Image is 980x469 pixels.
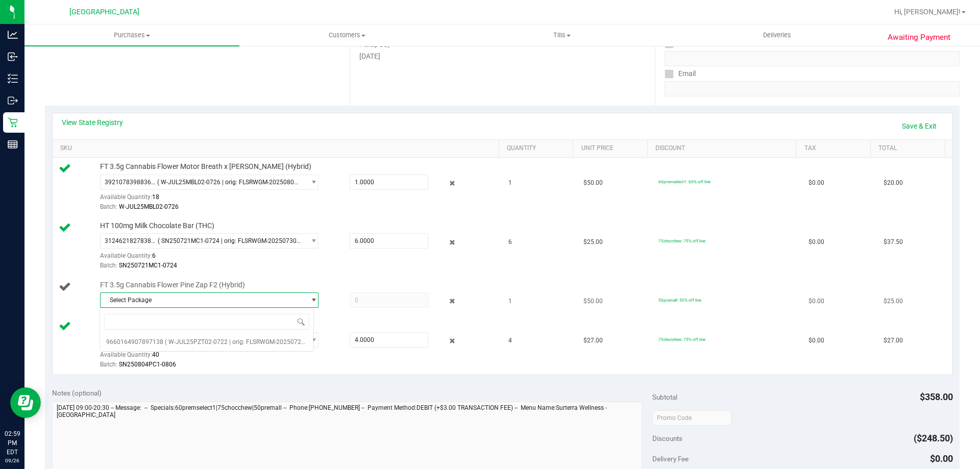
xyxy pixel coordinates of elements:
span: 60premselect1: 60% off line [658,179,710,184]
a: Customers [239,24,454,46]
div: Available Quantity: [100,348,330,367]
span: 6 [152,252,156,259]
span: $20.00 [884,178,903,188]
span: 40 [152,351,159,358]
inline-svg: Reports [8,139,18,150]
inline-svg: Retail [8,117,18,128]
input: 6.0000 [350,234,428,248]
span: 6 [508,237,512,247]
span: FT 3.5g Cannabis Flower Pine Zap F2 (Hybrid) [100,280,245,290]
span: $50.00 [583,178,603,188]
span: Purchases [24,31,239,40]
span: select [305,175,317,189]
span: $0.00 [808,336,824,345]
span: 50premall: 50% off line [658,298,701,303]
a: Purchases [24,24,239,46]
span: $0.00 [930,453,953,464]
span: $27.00 [583,336,603,345]
input: 4.0000 [350,333,428,347]
span: $0.00 [808,237,824,247]
span: HT 100mg Milk Chocolate Bar (THC) [100,221,214,231]
span: $27.00 [884,336,903,345]
span: 18 [152,193,159,201]
span: Select Package [101,293,305,307]
a: Discount [655,144,792,153]
span: Notes (optional) [52,389,102,397]
span: $50.00 [583,297,603,306]
a: Save & Exit [895,117,943,135]
p: 09/26 [5,457,20,464]
span: $0.00 [808,297,824,306]
span: Batch: [100,262,117,269]
span: W-JUL25MBL02-0726 [119,203,179,210]
span: ($248.50) [914,433,953,443]
span: Delivery Fee [652,455,689,463]
label: Email [665,66,696,81]
span: Subtotal [652,393,677,401]
a: Quantity [507,144,569,153]
span: $0.00 [808,178,824,188]
span: Tills [455,31,669,40]
span: ( SN250721MC1-0724 | orig: FLSRWGM-20250730-116 ) [158,237,301,244]
span: 75chocchew: 75% off line [658,337,705,342]
span: Customers [240,31,454,40]
div: Available Quantity: [100,190,330,210]
a: Total [878,144,941,153]
inline-svg: Inventory [8,73,18,84]
span: 3124621827838534 [105,237,158,244]
a: Unit Price [581,144,644,153]
span: $358.00 [920,391,953,402]
span: 3921078398836255 [105,179,157,186]
span: Hi, [PERSON_NAME]! [894,8,961,16]
input: Promo Code [652,410,731,426]
span: 1 [508,178,512,188]
span: $37.50 [884,237,903,247]
span: [GEOGRAPHIC_DATA] [69,8,139,16]
span: SN250804PC1-0806 [119,361,176,368]
inline-svg: Analytics [8,30,18,40]
input: 1.0000 [350,175,428,189]
span: $25.00 [884,297,903,306]
span: select [305,293,317,307]
span: 4 [508,336,512,345]
a: SKU [60,144,495,153]
a: Tills [454,24,669,46]
span: Batch: [100,203,117,210]
p: 02:59 PM EDT [5,429,20,457]
span: SN250721MC1-0724 [119,262,177,269]
a: Tax [804,144,867,153]
div: [DATE] [359,51,645,62]
span: ( W-JUL25MBL02-0726 | orig: FLSRWGM-20250801-150 ) [157,179,301,186]
div: Available Quantity: [100,249,330,268]
inline-svg: Inbound [8,52,18,62]
iframe: Resource center [10,387,41,418]
span: select [305,234,317,248]
span: $25.00 [583,237,603,247]
a: Deliveries [670,24,885,46]
span: 1 [508,297,512,306]
inline-svg: Outbound [8,95,18,106]
span: Awaiting Payment [888,32,950,43]
span: Deliveries [749,31,805,40]
a: View State Registry [62,117,123,128]
span: Batch: [100,361,117,368]
span: 75chocchew: 75% off line [658,238,705,243]
input: Format: (999) 999-9999 [665,51,960,66]
span: FT 3.5g Cannabis Flower Motor Breath x [PERSON_NAME] (Hybrid) [100,162,311,171]
span: Discounts [652,429,682,448]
